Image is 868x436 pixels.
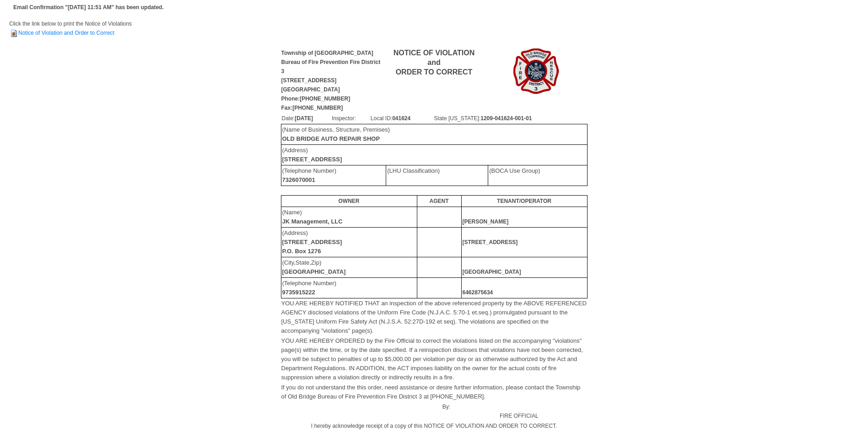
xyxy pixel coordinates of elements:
[463,218,509,225] b: [PERSON_NAME]
[282,289,315,296] b: 9735915222
[394,49,474,76] b: NOTICE OF VIOLATION and ORDER TO CORRECT
[282,176,315,183] b: 7326070001
[451,402,587,421] td: FIRE OFFICIAL
[9,30,114,36] a: Notice of Violation and Order to Correct
[282,239,342,255] b: [STREET_ADDRESS] P.O. Box 1276
[513,48,559,94] img: Image
[480,115,532,122] b: 1209-041624-001-01
[370,113,434,123] td: Local ID:
[463,289,493,296] b: 6462875634
[282,229,342,255] font: (Address)
[463,239,518,245] b: [STREET_ADDRESS]
[281,402,451,421] td: By:
[282,126,390,142] font: (Name of Business, Structure, Premises)
[281,113,331,123] td: Date:
[282,147,342,163] font: (Address)
[489,167,540,174] font: (BOCA Use Group)
[281,50,381,111] b: Township of [GEOGRAPHIC_DATA] Bureau of Fire Prevention Fire District 3 [STREET_ADDRESS] [GEOGRAP...
[434,113,587,123] td: State [US_STATE]:
[282,280,337,296] font: (Telephone Number)
[331,113,370,123] td: Inspector:
[387,167,440,174] font: (LHU Classification)
[282,259,346,275] font: (City,State,Zip)
[282,218,343,225] b: JK Management, LLC
[282,156,342,163] b: [STREET_ADDRESS]
[281,300,587,334] font: YOU ARE HEREBY NOTIFIED THAT an inspection of the above referenced property by the ABOVE REFERENC...
[9,21,132,36] span: Click the link below to print the Notice of Violations
[282,268,346,275] b: [GEOGRAPHIC_DATA]
[497,198,551,204] b: TENANT/OPERATOR
[282,167,337,183] font: (Telephone Number)
[281,337,583,381] font: YOU ARE HEREBY ORDERED by the Fire Official to correct the violations listed on the accompanying ...
[463,269,521,275] b: [GEOGRAPHIC_DATA]
[12,1,165,13] td: Email Confirmation "[DATE] 11:51 AM" has been updated.
[282,209,343,225] font: (Name)
[430,198,449,204] b: AGENT
[281,384,581,400] font: If you do not understand the this order, need assistance or desire further information, please co...
[339,198,360,204] b: OWNER
[392,115,410,122] b: 041624
[281,421,588,431] td: I hereby acknowledge receipt of a copy of this NOTICE OF VIOLATION AND ORDER TO CORRECT.
[295,115,313,122] b: [DATE]
[9,29,18,38] img: HTML Document
[282,135,380,142] b: OLD BRIDGE AUTO REPAIR SHOP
